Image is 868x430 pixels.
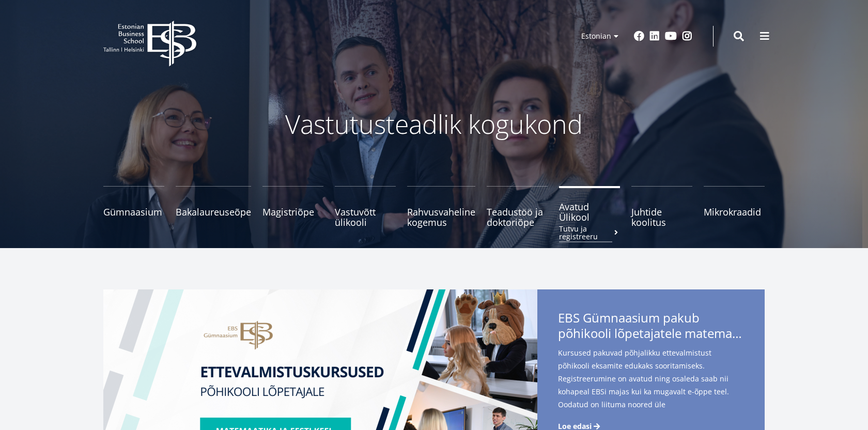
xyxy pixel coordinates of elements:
[649,31,660,41] a: Linkedin
[160,109,708,140] p: Vastutusteadlik kogukond
[559,186,620,227] a: Avatud ÜlikoolTutvu ja registreeru
[407,207,475,227] span: Rahvusvaheline kogemus
[704,207,765,217] span: Mikrokraadid
[407,186,475,227] a: Rahvusvaheline kogemus
[487,186,548,227] a: Teadustöö ja doktoriõpe
[634,31,644,41] a: Facebook
[487,207,548,227] span: Teadustöö ja doktoriõpe
[262,207,323,217] span: Magistriõpe
[103,186,164,227] a: Gümnaasium
[262,186,323,227] a: Magistriõpe
[665,31,677,41] a: Youtube
[631,207,692,227] span: Juhtide koolitus
[558,326,744,341] span: põhikooli lõpetajatele matemaatika- ja eesti keele kursuseid
[704,186,765,227] a: Mikrokraadid
[176,186,251,227] a: Bakalaureuseõpe
[335,207,396,227] span: Vastuvõtt ülikooli
[335,186,396,227] a: Vastuvõtt ülikooli
[176,207,251,217] span: Bakalaureuseõpe
[631,186,692,227] a: Juhtide koolitus
[558,346,744,427] span: Kursused pakuvad põhjalikku ettevalmistust põhikooli eksamite edukaks sooritamiseks. Registreerum...
[559,225,620,240] small: Tutvu ja registreeru
[559,202,620,222] span: Avatud Ülikool
[558,310,744,344] span: EBS Gümnaasium pakub
[682,31,692,41] a: Instagram
[103,207,164,217] span: Gümnaasium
